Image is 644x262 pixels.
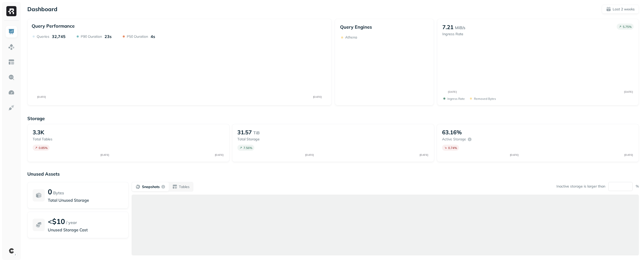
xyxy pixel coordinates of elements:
[6,6,16,16] img: Ryft
[8,247,15,254] img: Clutch
[52,34,66,39] p: 32,745
[105,34,112,39] p: 23s
[37,34,49,39] p: Queries
[53,190,64,196] p: Bytes
[636,184,639,189] p: %
[27,116,639,121] p: Storage
[142,184,160,189] p: Snapshots
[8,104,15,111] img: Integrations
[48,187,52,196] p: 0
[442,32,465,36] p: Ingress Rate
[448,146,457,150] p: 0.74 %
[39,146,48,150] p: 0.85 %
[27,6,57,13] p: Dashboard
[8,59,15,65] img: Asset Explorer
[447,97,465,101] p: Ingress Rate
[127,34,148,39] p: P50 Duration
[33,129,44,136] p: 3.3K
[442,24,453,31] p: 7.21
[237,129,252,136] p: 31.57
[243,146,252,150] p: 7.56 %
[32,23,75,29] p: Query Performance
[48,227,123,233] p: Unused Storage Cost
[151,34,155,39] p: 4s
[27,171,639,177] p: Unused Assets
[8,28,15,35] img: Dashboard
[305,153,314,157] tspan: [DATE]
[66,219,77,226] p: / year
[556,184,605,189] p: Inactive storage is larger than
[8,44,15,50] img: Assets
[442,137,466,142] p: Active storage
[37,95,46,98] tspan: [DATE]
[340,24,429,30] p: Query Engines
[448,90,457,93] tspan: [DATE]
[179,184,190,189] p: Tables
[624,90,633,93] tspan: [DATE]
[345,35,357,40] p: Athena
[8,89,15,96] img: Optimization
[48,197,123,203] p: Total Unused Storage
[33,137,100,142] p: Total tables
[313,95,322,98] tspan: [DATE]
[253,130,260,136] p: TiB
[419,153,428,157] tspan: [DATE]
[510,153,518,157] tspan: [DATE]
[623,25,632,29] p: 5.75 %
[474,97,496,101] p: Removed bytes
[81,34,102,39] p: P90 Duration
[48,217,65,226] p: <$10
[602,5,639,14] button: Last 2 weeks
[100,153,109,157] tspan: [DATE]
[215,153,223,157] tspan: [DATE]
[237,137,304,142] p: Total storage
[8,74,15,81] img: Query Explorer
[442,129,462,136] p: 63.16%
[455,25,465,31] p: MiB/s
[613,7,635,12] p: Last 2 weeks
[624,153,633,157] tspan: [DATE]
